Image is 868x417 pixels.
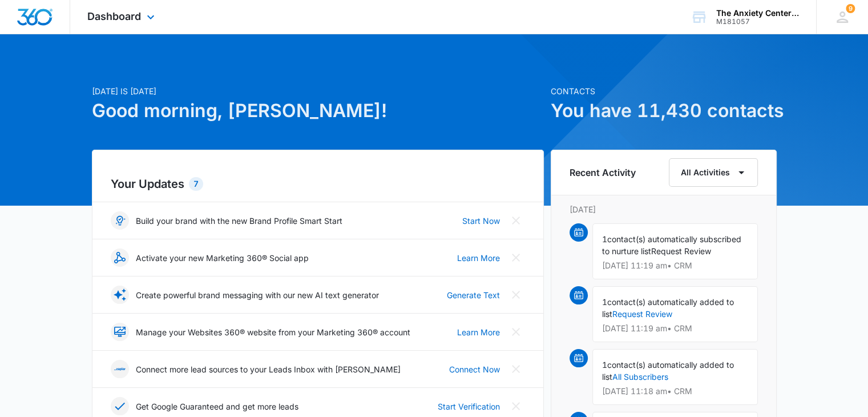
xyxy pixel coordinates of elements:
[92,85,544,97] p: [DATE] is [DATE]
[602,234,741,256] span: contact(s) automatically subscribed to nurture list
[447,289,500,301] a: Generate Text
[87,10,141,22] span: Dashboard
[602,360,734,382] span: contact(s) automatically added to list
[457,252,500,264] a: Learn More
[651,246,711,256] span: Request Review
[602,297,734,319] span: contact(s) automatically added to list
[507,211,525,230] button: Close
[570,203,758,215] p: [DATE]
[507,323,525,341] button: Close
[507,286,525,304] button: Close
[449,363,500,375] a: Connect Now
[602,324,748,332] p: [DATE] 11:19 am • CRM
[612,309,672,319] a: Request Review
[457,326,500,338] a: Learn More
[716,9,800,18] div: account name
[602,360,607,370] span: 1
[136,363,401,375] p: Connect more lead sources to your Leads Inbox with [PERSON_NAME]
[136,252,309,264] p: Activate your new Marketing 360® Social app
[602,234,607,244] span: 1
[92,97,544,125] h1: Good morning, [PERSON_NAME]!
[551,97,777,125] h1: You have 11,430 contacts
[602,262,748,270] p: [DATE] 11:19 am • CRM
[602,297,607,307] span: 1
[716,18,800,26] div: account id
[507,248,525,267] button: Close
[507,360,525,378] button: Close
[846,4,855,13] span: 9
[136,400,298,412] p: Get Google Guaranteed and get more leads
[462,215,500,227] a: Start Now
[669,158,758,187] button: All Activities
[602,387,748,395] p: [DATE] 11:18 am • CRM
[507,397,525,415] button: Close
[136,289,379,301] p: Create powerful brand messaging with our new AI text generator
[136,215,342,227] p: Build your brand with the new Brand Profile Smart Start
[111,175,525,193] h2: Your Updates
[846,4,855,13] div: notifications count
[551,85,777,97] p: Contacts
[136,326,410,338] p: Manage your Websites 360® website from your Marketing 360® account
[570,166,636,179] h6: Recent Activity
[189,177,203,191] div: 7
[438,400,500,412] a: Start Verification
[612,372,668,382] a: All Subscribers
